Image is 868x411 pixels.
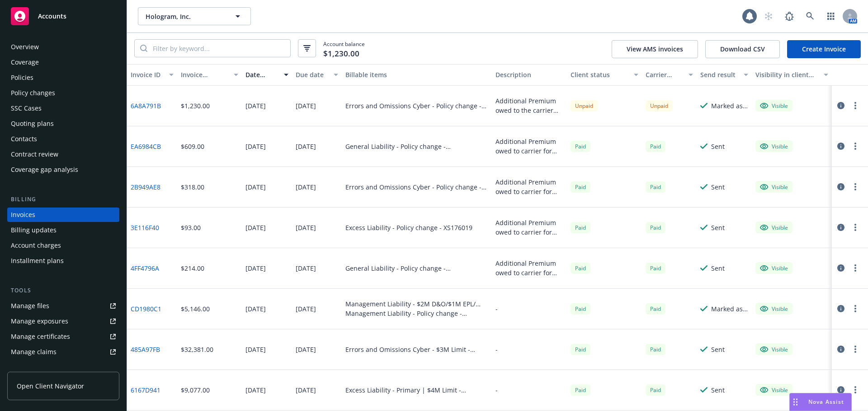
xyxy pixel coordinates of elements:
div: Sent [711,385,725,395]
div: $32,381.00 [181,345,213,354]
a: Report a Bug [780,7,798,25]
button: Visibility in client dash [752,64,832,86]
a: Invoices [7,208,119,222]
a: Switch app [822,7,840,25]
div: Marked as sent [711,304,748,314]
div: Visible [760,345,788,353]
a: Manage BORs [7,360,119,374]
div: Excess Liability - Policy change - XS176019 [345,223,472,232]
a: Accounts [7,4,119,29]
div: Manage certificates [11,329,70,344]
div: Errors and Omissions Cyber - Policy change - W3581D230101 [345,182,488,192]
div: [DATE] [296,182,316,192]
a: Manage certificates [7,329,119,344]
div: - [495,304,498,314]
a: Quoting plans [7,116,119,131]
button: View AMS invoices [612,40,698,58]
div: $5,146.00 [181,304,210,314]
div: Manage files [11,299,49,313]
div: Sent [711,182,725,192]
div: Sent [711,142,725,151]
div: Send result [700,70,738,79]
a: Create Invoice [787,40,861,58]
a: Manage exposures [7,314,119,328]
a: Installment plans [7,254,119,268]
div: [DATE] [296,142,316,151]
div: Installment plans [11,254,64,268]
div: Visible [760,386,788,394]
a: Overview [7,40,119,54]
div: Additional Premium owed to the carrier for endorsement extending policy through [DATE]. [495,96,563,115]
span: Paid [571,303,590,314]
div: Paid [646,222,665,233]
div: [DATE] [296,385,316,395]
a: Contacts [7,132,119,146]
a: 4FF4796A [131,263,159,273]
div: Tools [7,286,119,295]
a: 3E116F40 [131,223,159,232]
div: Billing updates [11,223,57,237]
div: Paid [646,263,665,274]
div: Due date [296,70,329,79]
div: Manage claims [11,345,57,359]
span: Paid [646,344,665,355]
div: [DATE] [296,345,316,354]
div: Management Liability - Policy change - AXIS00001889-002 [345,309,488,318]
a: Coverage [7,55,119,69]
a: 485A97FB [131,345,160,354]
div: [DATE] [245,304,266,314]
a: Account charges [7,238,119,253]
div: $609.00 [181,142,204,151]
div: - [495,345,498,354]
a: 6167D941 [131,385,160,395]
div: Visible [760,264,788,272]
span: Account balance [323,40,365,57]
a: Start snowing [759,7,778,25]
button: Invoice amount [177,64,242,86]
div: Paid [646,303,665,314]
div: Paid [571,181,590,193]
div: Additional Premium owed to carrier for policy extension through [DATE]. [495,218,563,237]
div: [DATE] [245,263,266,273]
a: Policy changes [7,86,119,100]
a: Manage files [7,299,119,313]
div: Paid [571,141,590,152]
div: Coverage [11,55,39,69]
div: [DATE] [245,223,266,232]
div: Visible [760,183,788,191]
a: Contract review [7,147,119,162]
span: Accounts [38,13,66,20]
a: Billing updates [7,223,119,237]
div: Excess Liability - Primary | $4M Limit - XS176019 [345,385,488,395]
div: Visibility in client dash [755,70,818,79]
div: Invoice amount [181,70,229,79]
div: Marked as sent [711,101,748,111]
div: [DATE] [245,142,266,151]
div: Overview [11,40,39,54]
button: Nova Assist [789,393,852,411]
button: Invoice ID [127,64,177,86]
div: Description [495,70,563,79]
div: Sent [711,345,725,354]
span: Paid [646,141,665,152]
svg: Search [140,45,147,52]
button: Carrier status [642,64,697,86]
div: Paid [646,384,665,396]
div: [DATE] [296,101,316,111]
a: Search [801,7,819,25]
div: Policy changes [11,86,55,100]
div: Billing [7,195,119,204]
div: Manage BORs [11,360,53,374]
div: Paid [571,384,590,396]
button: Client status [567,64,642,86]
div: Sent [711,223,725,232]
div: - [495,385,498,395]
div: $9,077.00 [181,385,210,395]
a: 6A8A791B [131,101,161,111]
div: Paid [571,263,590,274]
